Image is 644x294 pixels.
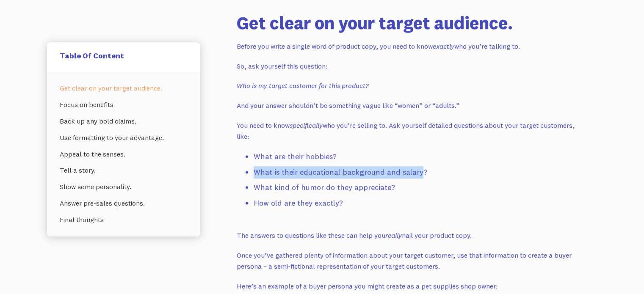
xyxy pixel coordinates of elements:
h2: Get clear on your target audience. [237,12,575,33]
p: Before you write a single word of product copy, you need to know who you’re talking to. [237,41,575,52]
a: Tell a story. [60,162,187,179]
h5: Table Of Content [60,51,187,60]
p: Here’s an example of a buyer persona you might create as a pet supplies shop owner: [237,280,575,292]
a: Get clear on your target audience. [60,80,187,96]
li: What kind of humor do they appreciate? [254,181,575,194]
a: Back up any bold claims. [60,113,187,129]
li: What is their educational background and salary? [254,166,575,179]
em: specifically [290,121,323,129]
em: really [385,231,402,239]
a: Appeal to the senses. [60,146,187,162]
li: What are their hobbies? [254,151,575,163]
p: Once you’ve gathered plenty of information about your target customer, use that information to cr... [237,250,575,272]
li: How old are they exactly? [254,197,575,209]
a: Answer pre-sales questions. [60,195,187,212]
p: And your answer shouldn’t be something vague like “women” or “adults.” [237,100,575,111]
p: You need to know who you’re selling to. Ask yourself detailed questions about your target custome... [237,120,575,142]
p: So, ask yourself this question: [237,60,575,72]
a: Use formatting to your advantage. [60,129,187,146]
a: Show some personality. [60,179,187,195]
p: The answers to questions like these can help you nail your product copy. [237,230,575,241]
a: Final thoughts [60,212,187,228]
em: exactly [433,42,454,50]
em: Who is my target customer for this product? [237,81,368,90]
a: Focus on benefits [60,96,187,113]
